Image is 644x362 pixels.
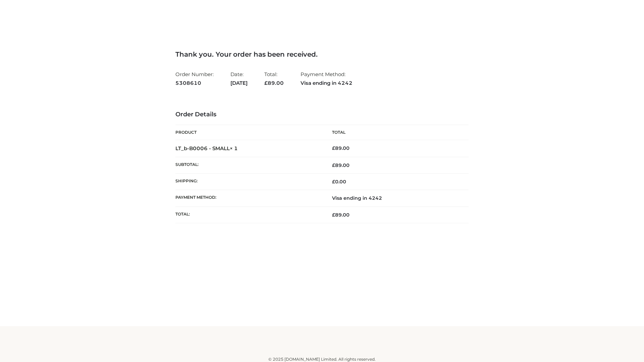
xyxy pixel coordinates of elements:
span: £ [332,162,335,168]
span: 89.00 [332,212,350,218]
span: £ [332,145,335,151]
strong: LT_b-B0006 - SMALL [175,145,238,152]
li: Total: [264,68,284,89]
h3: Order Details [175,111,469,118]
bdi: 0.00 [332,179,346,185]
th: Product [175,125,322,140]
strong: Visa ending in 4242 [301,79,353,87]
th: Total: [175,206,322,223]
strong: × 1 [230,145,238,152]
strong: [DATE] [230,79,248,87]
th: Payment method: [175,190,322,206]
span: £ [264,80,268,86]
th: Shipping: [175,174,322,190]
h3: Thank you. Your order has been received. [175,50,469,58]
th: Subtotal: [175,157,322,173]
bdi: 89.00 [332,145,350,151]
li: Order Number: [175,68,214,89]
span: £ [332,179,335,185]
span: £ [332,212,335,218]
strong: 5308610 [175,79,214,87]
li: Payment Method: [301,68,353,89]
span: 89.00 [332,162,350,168]
span: 89.00 [264,80,284,86]
li: Date: [230,68,248,89]
th: Total [322,125,469,140]
td: Visa ending in 4242 [322,190,469,206]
